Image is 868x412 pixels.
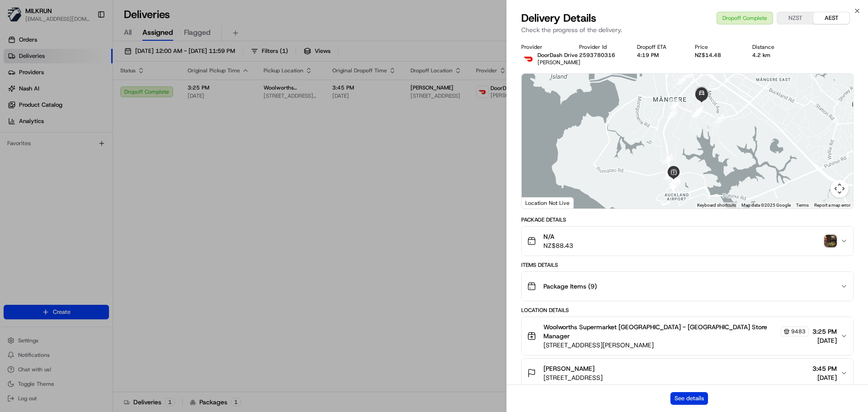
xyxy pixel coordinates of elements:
a: Open this area in Google Maps (opens a new window) [524,197,554,208]
button: 2593780316 [579,52,615,59]
div: 18 [663,154,673,164]
div: 15 [670,178,680,188]
span: NZ$88.43 [543,241,573,250]
div: Price [695,43,738,51]
img: doordash_logo_v2.png [521,52,536,66]
div: 11 [667,109,677,118]
button: Package Items (9) [522,272,853,301]
div: NZ$14.48 [695,52,738,59]
div: Location Not Live [522,197,574,208]
div: 4.2 km [752,52,796,59]
div: 16 [670,179,679,189]
span: Delivery Details [521,11,596,25]
span: [STREET_ADDRESS][PERSON_NAME] [543,341,809,350]
div: 20 [693,105,703,115]
span: [PERSON_NAME] [543,364,594,373]
div: 19 [670,99,679,109]
button: Keyboard shortcuts [697,202,736,208]
div: 1 [714,114,724,123]
button: [PERSON_NAME][STREET_ADDRESS]3:45 PM[DATE] [522,359,853,388]
span: N/A [543,232,573,241]
img: photo_proof_of_delivery image [824,235,837,247]
a: Terms [796,203,809,208]
div: Location Details [521,307,854,314]
div: 4:19 PM [637,52,680,59]
button: Map camera controls [830,180,849,198]
span: [DATE] [812,336,837,345]
div: 10 [676,75,686,85]
span: [DATE] [812,373,837,382]
div: 4 [692,87,702,97]
div: 17 [669,176,679,186]
div: Items Details [521,261,854,269]
div: Dropoff ETA [637,43,680,51]
span: Woolworths Supermarket [GEOGRAPHIC_DATA] - [GEOGRAPHIC_DATA] Store Manager [543,322,779,341]
button: Woolworths Supermarket [GEOGRAPHIC_DATA] - [GEOGRAPHIC_DATA] Store Manager9483[STREET_ADDRESS][PE... [522,317,853,355]
a: Report a map error [814,203,850,208]
div: Distance [752,43,796,51]
div: Provider [521,43,565,51]
button: AEST [813,12,849,24]
span: 3:45 PM [812,364,837,373]
span: DoorDash Drive [538,52,578,59]
span: [STREET_ADDRESS] [543,373,603,382]
button: NZST [777,12,813,24]
div: Provider Id [579,43,623,51]
img: Google [524,197,554,208]
div: 12 [663,170,673,180]
span: Map data ©2025 Google [741,203,791,208]
span: 3:25 PM [812,327,837,336]
span: Package Items ( 9 ) [543,282,597,291]
span: [PERSON_NAME] [538,59,580,66]
div: Package Details [521,216,854,223]
p: Check the progress of the delivery. [521,25,854,34]
div: 3 [692,107,702,117]
button: N/ANZ$88.43photo_proof_of_delivery image [522,227,853,256]
span: 9483 [791,328,806,335]
button: See details [670,392,708,405]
